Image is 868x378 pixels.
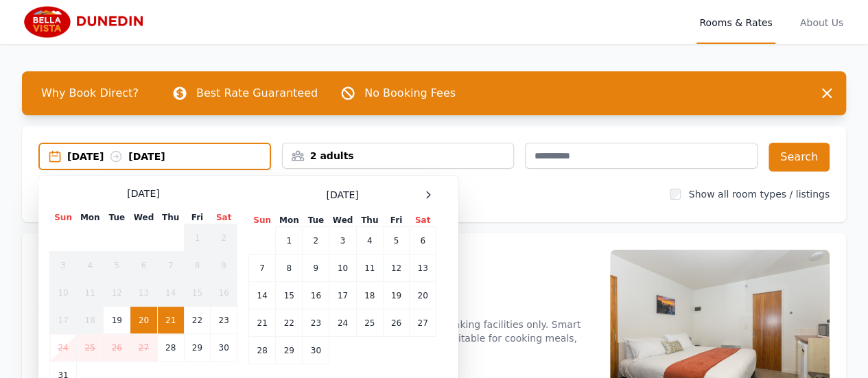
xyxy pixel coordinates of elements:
[356,255,383,282] td: 11
[356,282,383,309] td: 18
[276,282,303,309] td: 15
[410,255,436,282] td: 13
[303,282,329,309] td: 16
[383,309,409,337] td: 26
[104,279,130,307] td: 12
[50,252,77,279] td: 3
[364,85,456,102] p: No Booking Fees
[130,279,157,307] td: 13
[77,211,104,224] th: Mon
[184,334,210,362] td: 29
[130,334,157,362] td: 27
[157,307,184,334] td: 21
[410,282,436,309] td: 20
[329,282,356,309] td: 17
[77,307,104,334] td: 18
[211,252,237,279] td: 9
[329,309,356,337] td: 24
[104,252,130,279] td: 5
[157,279,184,307] td: 14
[127,187,159,200] span: [DATE]
[303,214,329,227] th: Tue
[249,337,276,364] td: 28
[211,279,237,307] td: 16
[22,5,154,38] img: Bella Vista Dunedin
[769,143,830,172] button: Search
[283,149,514,163] div: 2 adults
[104,334,130,362] td: 26
[326,188,358,202] span: [DATE]
[276,255,303,282] td: 8
[184,279,210,307] td: 15
[30,80,150,107] span: Why Book Direct?
[184,307,210,334] td: 22
[249,214,276,227] th: Sun
[157,334,184,362] td: 28
[77,279,104,307] td: 11
[77,334,104,362] td: 25
[276,227,303,255] td: 1
[383,227,409,255] td: 5
[276,214,303,227] th: Mon
[50,211,77,224] th: Sun
[410,227,436,255] td: 6
[383,214,409,227] th: Fri
[276,309,303,337] td: 22
[329,255,356,282] td: 10
[104,307,130,334] td: 19
[184,224,210,252] td: 1
[249,255,276,282] td: 7
[130,211,157,224] th: Wed
[184,252,210,279] td: 8
[249,282,276,309] td: 14
[211,224,237,252] td: 2
[383,255,409,282] td: 12
[276,337,303,364] td: 29
[329,214,356,227] th: Wed
[356,214,383,227] th: Thu
[104,211,130,224] th: Tue
[211,334,237,362] td: 30
[196,85,318,102] p: Best Rate Guaranteed
[50,307,77,334] td: 17
[157,252,184,279] td: 7
[184,211,210,224] th: Fri
[356,227,383,255] td: 4
[689,189,830,200] label: Show all room types / listings
[303,337,329,364] td: 30
[303,227,329,255] td: 2
[50,279,77,307] td: 10
[77,252,104,279] td: 4
[211,211,237,224] th: Sat
[50,334,77,362] td: 24
[410,214,436,227] th: Sat
[329,227,356,255] td: 3
[303,309,329,337] td: 23
[157,211,184,224] th: Thu
[356,309,383,337] td: 25
[211,307,237,334] td: 23
[130,252,157,279] td: 6
[303,255,329,282] td: 9
[130,307,157,334] td: 20
[410,309,436,337] td: 27
[249,309,276,337] td: 21
[67,150,270,163] div: [DATE] [DATE]
[383,282,409,309] td: 19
